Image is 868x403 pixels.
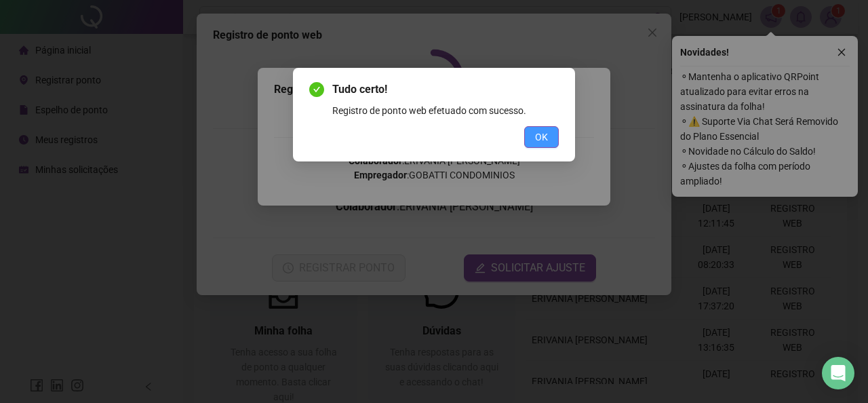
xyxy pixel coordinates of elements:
[309,82,324,97] span: check-circle
[535,130,548,145] span: OK
[822,357,854,389] div: Open Intercom Messenger
[332,81,559,98] span: Tudo certo!
[332,103,559,118] div: Registro de ponto web efetuado com sucesso.
[524,126,559,148] button: OK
